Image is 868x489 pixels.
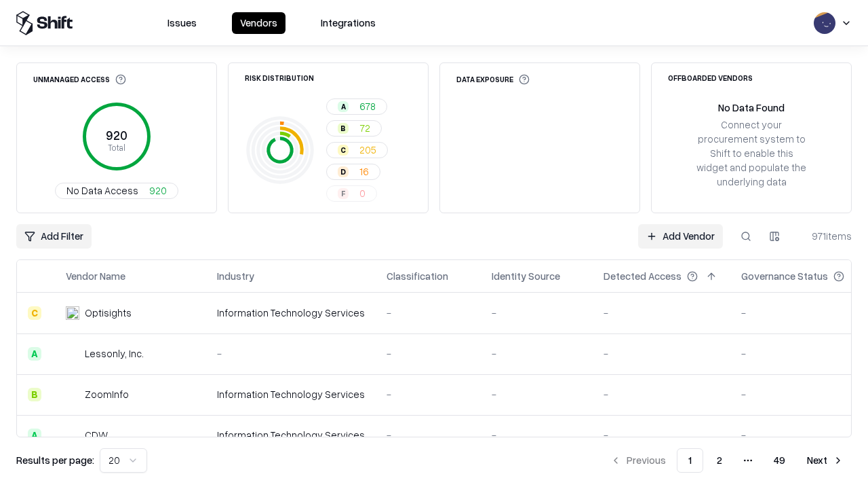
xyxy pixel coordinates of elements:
div: Information Technology Services [217,428,365,442]
div: - [387,306,470,320]
div: - [741,306,866,320]
span: No Data Access [66,183,138,198]
div: B [338,123,349,134]
a: Add Vendor [638,224,723,249]
div: - [387,428,470,442]
span: 920 [149,183,167,198]
button: Next [799,448,852,473]
div: CDW [85,428,108,442]
button: A678 [326,98,387,115]
div: A [28,347,41,361]
div: D [338,166,349,177]
div: Vendor Name [66,269,125,283]
div: - [741,428,866,442]
button: Add Filter [16,224,92,249]
div: Risk Distribution [245,74,314,81]
div: B [28,388,41,401]
div: ZoomInfo [85,387,129,401]
div: - [492,346,582,361]
button: B72 [326,120,382,137]
button: D16 [326,164,380,180]
div: 971 items [797,229,852,243]
div: - [492,306,582,320]
img: CDW [66,429,79,442]
div: - [492,428,582,442]
div: Identity Source [492,269,560,283]
div: Classification [387,269,448,283]
span: 678 [359,99,376,113]
div: - [741,387,866,401]
div: Industry [217,269,254,283]
img: Optisights [66,306,79,320]
div: - [217,346,365,361]
button: Vendors [232,12,285,34]
div: A [28,429,41,442]
button: No Data Access920 [55,183,178,199]
div: Offboarded Vendors [668,74,753,81]
span: 72 [359,121,370,135]
div: - [387,346,470,361]
div: Connect your procurement system to Shift to enable this widget and populate the underlying data [695,117,808,189]
div: - [492,387,582,401]
div: No Data Found [718,101,785,115]
div: C [338,145,349,156]
div: A [338,101,349,112]
img: Lessonly, Inc. [66,347,79,361]
span: 205 [359,143,376,157]
div: - [604,346,719,361]
tspan: Total [108,142,125,153]
button: C205 [326,142,388,158]
div: Optisights [85,306,132,320]
div: - [604,428,719,442]
div: Unmanaged Access [33,74,126,85]
div: C [28,306,41,320]
button: 49 [763,448,796,473]
nav: pagination [602,448,852,473]
span: 16 [359,164,369,179]
div: - [741,346,866,361]
button: Integrations [313,12,384,34]
div: Detected Access [604,269,682,283]
div: Information Technology Services [217,306,365,320]
div: Lessonly, Inc. [85,346,144,361]
div: Governance Status [741,269,828,283]
tspan: 920 [106,128,127,143]
div: Information Technology Services [217,387,365,401]
div: - [604,306,719,320]
img: ZoomInfo [66,388,79,401]
div: - [387,387,470,401]
button: 2 [706,448,733,473]
button: 1 [677,448,703,473]
p: Results per page: [16,453,94,467]
button: Issues [159,12,205,34]
div: Data Exposure [456,74,530,85]
div: - [604,387,719,401]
